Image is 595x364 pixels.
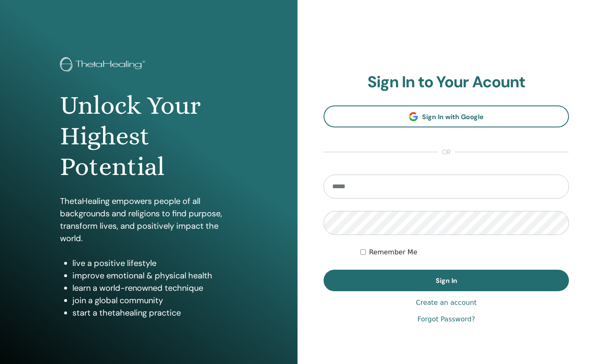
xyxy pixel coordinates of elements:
[72,307,238,319] li: start a thetahealing practice
[436,276,457,285] span: Sign In
[72,257,238,269] li: live a positive lifestyle
[324,270,569,291] button: Sign In
[60,90,238,182] h1: Unlock Your Highest Potential
[324,73,569,92] h2: Sign In to Your Acount
[422,113,484,121] span: Sign In with Google
[324,105,569,127] a: Sign In with Google
[72,269,238,282] li: improve emotional & physical health
[72,294,238,307] li: join a global community
[72,282,238,294] li: learn a world-renowned technique
[360,247,569,257] div: Keep me authenticated indefinitely or until I manually logout
[438,147,455,157] span: or
[369,247,417,257] label: Remember Me
[416,298,477,308] a: Create an account
[417,314,475,324] a: Forgot Password?
[60,195,238,244] p: ThetaHealing empowers people of all backgrounds and religions to find purpose, transform lives, a...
